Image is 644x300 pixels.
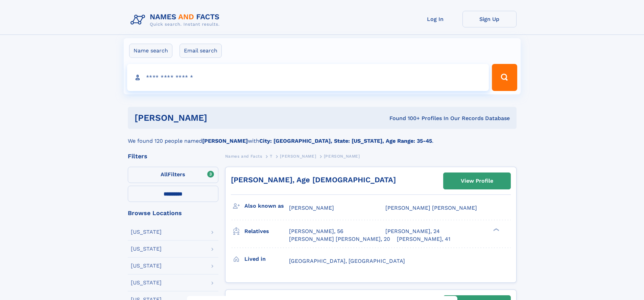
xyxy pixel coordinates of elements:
a: [PERSON_NAME], 24 [385,228,440,235]
div: Found 100+ Profiles In Our Records Database [298,115,510,122]
span: All [161,171,168,178]
label: Filters [128,167,218,183]
div: [US_STATE] [131,229,162,235]
span: [PERSON_NAME] [289,205,334,211]
label: Email search [180,44,222,58]
div: [US_STATE] [131,263,162,269]
span: [GEOGRAPHIC_DATA], [GEOGRAPHIC_DATA] [289,258,405,264]
span: [PERSON_NAME] [PERSON_NAME] [385,205,477,211]
a: Log In [408,11,462,27]
div: ❯ [492,228,500,232]
a: Names and Facts [225,152,262,160]
h1: [PERSON_NAME] [135,114,299,122]
div: [US_STATE] [131,280,162,285]
b: [PERSON_NAME] [202,138,248,144]
a: T [270,152,272,160]
a: [PERSON_NAME], 41 [397,235,450,243]
h3: Relatives [244,226,289,237]
span: [PERSON_NAME] [280,154,316,159]
div: View Profile [461,173,493,189]
img: Logo Names and Facts [128,11,225,29]
input: search input [127,64,489,91]
a: [PERSON_NAME], 56 [289,228,343,235]
span: [PERSON_NAME] [324,154,360,159]
div: We found 120 people named with . [128,129,517,145]
div: Filters [128,153,218,159]
a: [PERSON_NAME], Age [DEMOGRAPHIC_DATA] [231,176,396,184]
button: Search Button [492,64,517,91]
a: [PERSON_NAME] [PERSON_NAME], 20 [289,235,390,243]
label: Name search [129,44,172,58]
h3: Lived in [244,253,289,265]
div: [US_STATE] [131,246,162,252]
a: View Profile [444,173,510,189]
span: T [270,154,272,159]
a: [PERSON_NAME] [280,152,316,160]
b: City: [GEOGRAPHIC_DATA], State: [US_STATE], Age Range: 35-45 [259,138,432,144]
div: Browse Locations [128,210,218,216]
h3: Also known as [244,200,289,212]
a: Sign Up [462,11,517,27]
